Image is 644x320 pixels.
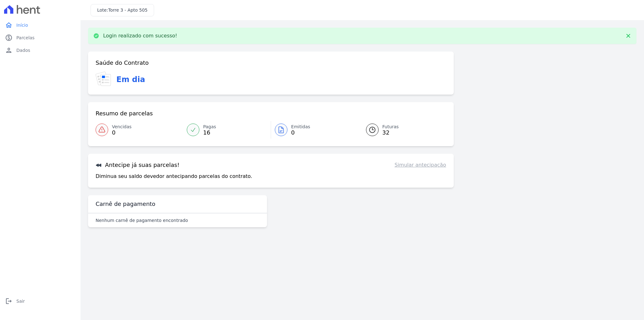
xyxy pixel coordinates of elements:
a: Vencidas 0 [96,121,183,139]
a: logoutSair [3,295,78,307]
p: Login realizado com sucesso! [103,33,177,39]
span: Emitidas [291,124,310,130]
i: home [5,21,13,29]
a: homeInício [3,19,78,31]
h3: Saúde do Contrato [96,59,149,67]
h3: Lote: [97,7,147,14]
h3: Em dia [116,74,145,85]
span: Início [16,22,28,28]
p: Diminua seu saldo devedor antecipando parcelas do contrato. [96,173,252,180]
span: Sair [16,298,25,304]
span: 0 [291,130,310,135]
span: 32 [382,130,399,135]
span: Vencidas [112,124,131,130]
i: paid [5,34,13,41]
span: 0 [112,130,131,135]
a: Emitidas 0 [271,121,358,139]
h3: Resumo de parcelas [96,110,153,117]
a: personDados [3,44,78,57]
a: Pagas 16 [183,121,271,139]
i: logout [5,297,13,305]
p: Nenhum carnê de pagamento encontrado [96,217,188,223]
span: Dados [16,47,30,53]
h3: Antecipe já suas parcelas! [96,161,180,169]
a: Simular antecipação [395,161,446,169]
span: Pagas [203,124,216,130]
span: 16 [203,130,216,135]
span: Parcelas [16,35,35,41]
span: Torre 3 - Apto 505 [108,8,147,13]
h3: Carnê de pagamento [96,200,155,208]
span: Futuras [382,124,399,130]
i: person [5,47,13,54]
a: paidParcelas [3,31,78,44]
a: Futuras 32 [358,121,446,139]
